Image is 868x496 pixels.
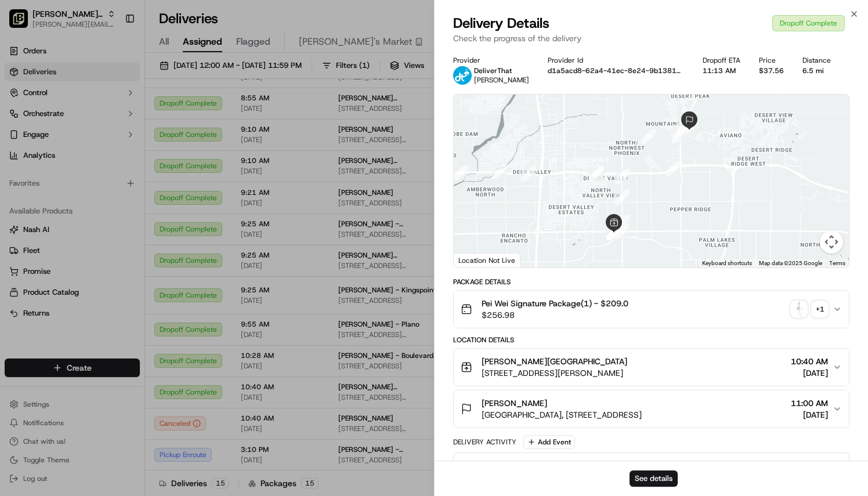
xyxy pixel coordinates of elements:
div: 6.5 mi [802,66,831,75]
div: 28 [660,157,685,181]
div: Distance [802,56,831,65]
div: 22 [672,109,696,133]
button: [PERSON_NAME][GEOGRAPHIC_DATA], [STREET_ADDRESS]11:00 AM[DATE] [454,390,849,428]
a: 💻API Documentation [93,163,191,184]
div: 30 [487,160,512,184]
span: API Documentation [110,168,186,179]
div: 7 [610,210,634,234]
span: Knowledge Base [23,168,89,179]
img: Nash [12,11,35,34]
div: Provider Id [548,56,684,65]
button: See details [630,470,678,487]
div: 4 [516,162,541,186]
p: Check the progress of the delivery [453,32,849,44]
p: DeliverThat [474,66,529,75]
span: [GEOGRAPHIC_DATA], [STREET_ADDRESS] [482,409,642,421]
button: signature_proof_of_delivery image+1 [791,301,828,317]
button: d1a5acd8-62a4-41ec-8e24-9b1381362598 [548,66,684,75]
span: [DATE] [791,409,828,421]
button: Keyboard shortcuts [702,259,752,267]
span: [DATE] [791,367,828,379]
div: We're available if you need us! [39,122,147,131]
button: Map camera controls [820,230,843,254]
span: [PERSON_NAME][GEOGRAPHIC_DATA] [482,356,627,367]
div: 3 [449,161,473,185]
button: Pei Wei Signature Package(1) - $209.0$256.98signature_proof_of_delivery image+1 [454,291,849,328]
span: [STREET_ADDRESS][PERSON_NAME] [482,367,627,379]
img: Google [457,252,495,267]
span: 10:40 AM [791,356,828,367]
span: Delivery Details [453,14,549,32]
div: Delivery Activity [453,437,516,447]
img: signature_proof_of_delivery image [791,301,807,317]
div: + 1 [812,301,828,317]
div: $37.56 [759,66,784,75]
button: Add Event [523,435,575,449]
div: 11:13 AM [703,66,740,75]
div: 20 [636,124,661,149]
div: 27 [668,120,692,144]
a: Powered byPylon [82,195,140,205]
input: Got a question? Start typing here... [30,74,209,86]
span: Map data ©2025 Google [759,260,822,266]
span: $256.98 [482,309,628,321]
div: Provider [453,56,529,65]
div: 5 [584,162,608,187]
div: 18 [609,219,634,244]
div: 29 [584,161,609,186]
div: 📗 [12,169,21,178]
div: 💻 [98,169,107,178]
button: [PERSON_NAME][GEOGRAPHIC_DATA][STREET_ADDRESS][PERSON_NAME]10:40 AM[DATE] [454,349,849,386]
div: Start new chat [39,110,190,122]
span: Pei Wei Signature Package(1) - $209.0 [482,298,628,309]
a: Terms (opens in new tab) [829,260,845,266]
span: [PERSON_NAME] [482,397,547,409]
div: 19 [610,164,635,189]
span: 11:00 AM [791,397,828,409]
img: 1736555255976-a54dd68f-1ca7-489b-9aae-adbdc363a1c4 [12,110,32,131]
p: Welcome 👋 [12,46,211,64]
div: Location Details [453,335,849,345]
span: [PERSON_NAME] [474,75,529,85]
span: Pylon [115,196,140,205]
a: 📗Knowledge Base [7,163,93,184]
div: Location Not Live [454,253,520,267]
a: Open this area in Google Maps (opens a new window) [457,252,495,267]
img: profile_deliverthat_partner.png [453,66,472,85]
div: 21 [667,124,692,148]
div: Dropoff ETA [703,56,740,65]
div: Package Details [453,277,849,287]
div: 6 [610,185,634,209]
div: Price [759,56,784,65]
button: Start new chat [197,114,211,128]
